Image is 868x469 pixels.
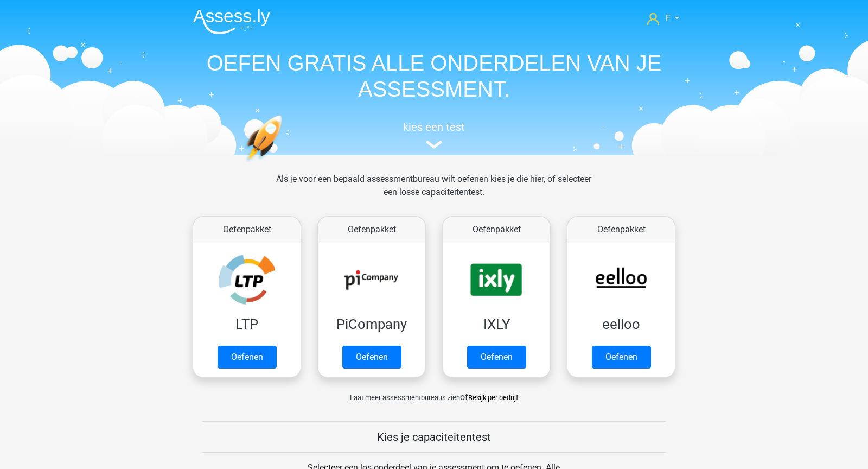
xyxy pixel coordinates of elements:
img: assessment [426,141,442,149]
span: Laat meer assessmentbureaus zien [350,394,460,402]
h1: OEFEN GRATIS ALLE ONDERDELEN VAN JE ASSESSMENT. [184,50,684,102]
span: F [666,13,671,23]
h5: kies een test [184,121,684,134]
a: Oefenen [218,346,277,369]
img: Assessly [193,9,270,34]
a: kies een test [184,121,684,149]
h5: Kies je capaciteitentest [202,430,666,443]
a: Oefenen [592,346,651,369]
img: oefenen [244,115,324,213]
a: Bekijk per bedrijf [468,394,518,402]
div: Als je voor een bepaald assessmentbureau wilt oefenen kies je die hier, of selecteer een losse ca... [267,173,600,212]
a: Oefenen [467,346,526,369]
div: of [184,382,684,404]
a: F [643,12,684,25]
a: Oefenen [342,346,401,369]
